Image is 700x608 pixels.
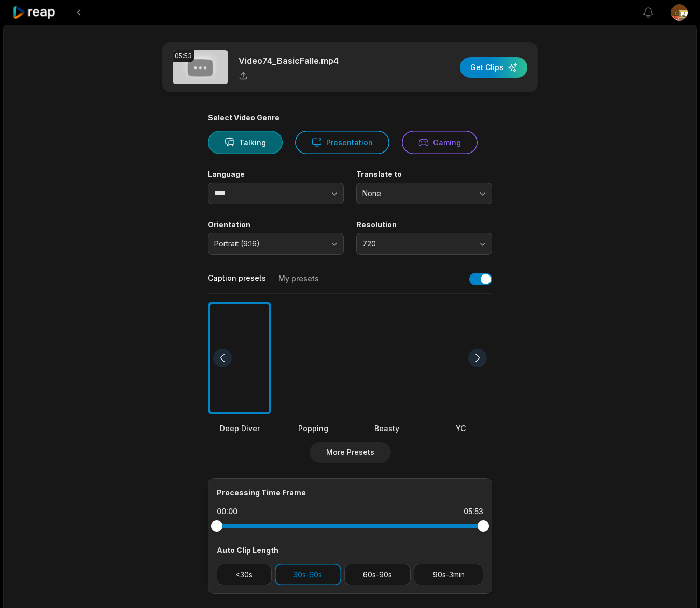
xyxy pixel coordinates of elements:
[362,189,471,198] span: None
[208,170,344,179] label: Language
[208,233,344,255] button: Portrait (9:16)
[355,422,418,433] div: Beasty
[295,131,389,154] button: Presentation
[208,273,266,293] button: Caption presets
[464,506,483,517] div: 05:53
[208,422,271,433] div: Deep Diver
[282,422,345,433] div: Popping
[239,54,339,67] p: Video74_BasicFalle.mp4
[217,506,237,517] div: 00:00
[402,131,478,154] button: Gaming
[362,239,471,248] span: 720
[214,239,323,248] span: Portrait (9:16)
[356,220,492,229] label: Resolution
[217,487,483,498] div: Processing Time Frame
[429,422,492,433] div: YC
[208,131,283,154] button: Talking
[356,233,492,255] button: 720
[344,564,411,585] button: 60s-90s
[414,564,483,585] button: 90s-3min
[310,442,391,463] button: More Presets
[208,113,492,122] div: Select Video Genre
[460,57,527,78] button: Get Clips
[278,273,319,293] button: My presets
[217,564,272,585] button: <30s
[173,50,194,62] div: 05:53
[356,183,492,204] button: None
[356,170,492,179] label: Translate to
[217,545,483,556] div: Auto Clip Length
[275,564,341,585] button: 30s-60s
[208,220,344,229] label: Orientation
[665,573,690,598] iframe: Intercom live chat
